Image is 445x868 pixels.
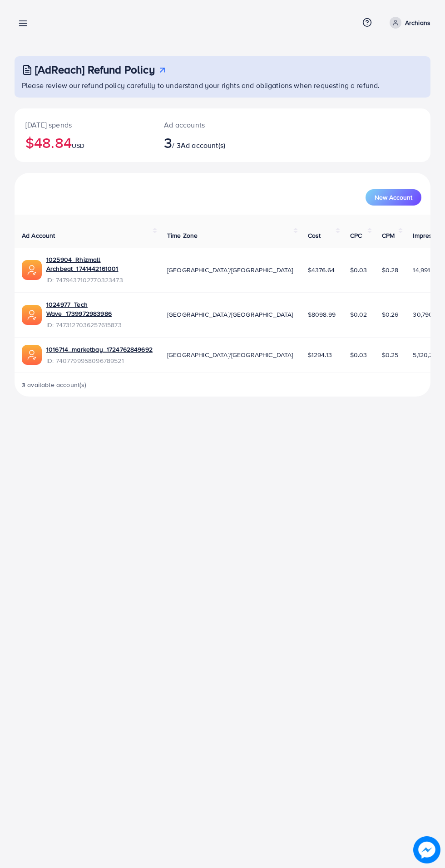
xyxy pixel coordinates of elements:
[25,119,142,130] p: [DATE] spends
[46,320,153,329] span: ID: 7473127036257615873
[413,836,440,863] img: image
[35,63,155,76] h3: [AdReach] Refund Policy
[46,356,153,365] span: ID: 7407799958096789521
[22,345,42,365] img: ic-ads-acc.e4c84228.svg
[72,141,84,150] span: USD
[350,231,362,240] span: CPC
[405,17,430,28] p: Archians
[413,310,445,319] span: 30,790,567
[25,134,142,151] h2: $48.84
[382,231,395,240] span: CPM
[350,310,367,319] span: $0.02
[46,255,153,274] a: 1025904_Rhizmall Archbeat_1741442161001
[382,310,399,319] span: $0.26
[366,189,421,206] button: New Account
[181,140,225,150] span: Ad account(s)
[413,265,442,275] span: 14,991,401
[46,275,153,284] span: ID: 7479437102770323473
[386,17,430,29] a: Archians
[22,231,55,240] span: Ad Account
[46,300,153,319] a: 1024977_Tech Wave_1739972983986
[350,265,367,275] span: $0.03
[164,119,246,130] p: Ad accounts
[413,231,445,240] span: Impression
[167,350,293,359] span: [GEOGRAPHIC_DATA]/[GEOGRAPHIC_DATA]
[382,350,399,359] span: $0.25
[167,310,293,319] span: [GEOGRAPHIC_DATA]/[GEOGRAPHIC_DATA]
[46,345,153,354] a: 1016714_marketbay_1724762849692
[22,380,87,389] span: 3 available account(s)
[413,350,440,359] span: 5,120,276
[375,194,412,201] span: New Account
[22,80,425,91] p: Please review our refund policy carefully to understand your rights and obligations when requesti...
[382,265,399,275] span: $0.28
[350,350,367,359] span: $0.03
[167,231,198,240] span: Time Zone
[164,134,246,151] h2: / 3
[308,231,321,240] span: Cost
[167,265,293,275] span: [GEOGRAPHIC_DATA]/[GEOGRAPHIC_DATA]
[308,310,336,319] span: $8098.99
[308,265,335,275] span: $4376.64
[308,350,332,359] span: $1294.13
[22,305,42,325] img: ic-ads-acc.e4c84228.svg
[22,260,42,280] img: ic-ads-acc.e4c84228.svg
[164,132,172,153] span: 3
